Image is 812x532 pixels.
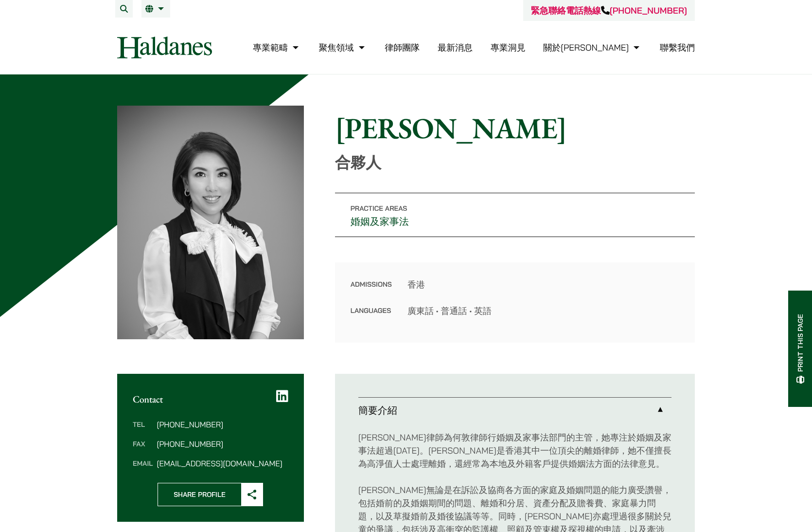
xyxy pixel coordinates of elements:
[351,215,409,228] a: 婚姻及家事法
[660,42,695,53] a: 聯繫我們
[385,42,420,53] a: 律師團隊
[319,42,367,53] a: 聚焦領域
[351,304,392,317] dt: Languages
[358,398,671,423] a: 簡要介紹
[335,153,695,172] p: 合夥人
[351,204,407,213] span: Practice Areas
[335,110,695,146] h1: [PERSON_NAME]
[407,278,679,291] dd: 香港
[253,42,301,53] a: 專業範疇
[158,483,263,506] button: Share Profile
[531,5,687,16] a: 緊急聯絡電話熱線[PHONE_NUMBER]
[438,42,473,53] a: 最新消息
[133,393,288,405] h2: Contact
[117,37,212,58] img: Logo of Haldanes
[133,421,153,440] dt: Tel
[133,440,153,459] dt: Fax
[543,42,642,53] a: 關於何敦
[491,42,526,53] a: 專業洞見
[157,440,288,448] dd: [PHONE_NUMBER]
[407,304,679,317] dd: 廣東話 • 普通話 • 英語
[133,459,153,467] dt: Email
[157,421,288,428] dd: [PHONE_NUMBER]
[358,431,671,470] p: [PERSON_NAME]律師為何敦律師行婚姻及家事法部門的主管，她專注於婚姻及家事法超過[DATE]。[PERSON_NAME]是香港其中一位頂尖的離婚律師，她不僅擅長為高淨值人士處理離婚，還...
[351,278,392,304] dt: Admissions
[145,5,166,13] a: 繁
[157,459,288,467] dd: [EMAIL_ADDRESS][DOMAIN_NAME]
[158,483,241,506] span: Share Profile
